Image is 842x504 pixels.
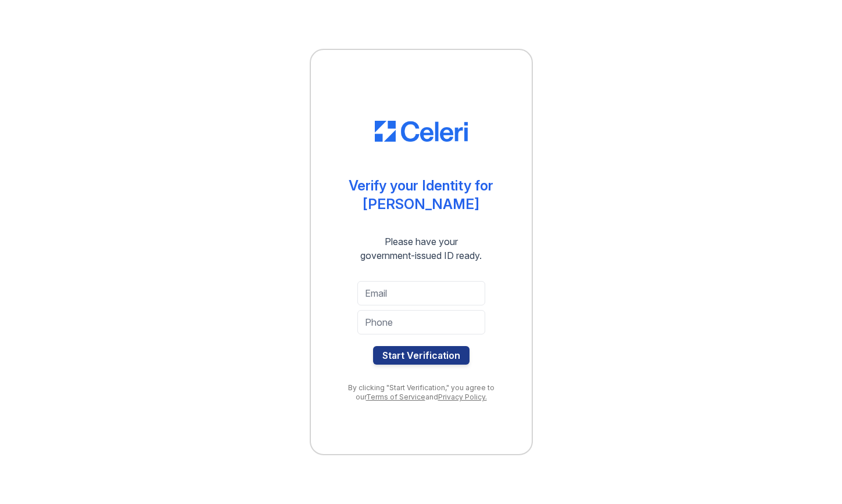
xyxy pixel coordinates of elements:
div: By clicking "Start Verification," you agree to our and [334,383,508,402]
input: Email [357,281,485,305]
img: CE_Logo_Blue-a8612792a0a2168367f1c8372b55b34899dd931a85d93a1a3d3e32e68fde9ad4.png [375,121,468,142]
a: Privacy Policy. [438,393,487,401]
div: Please have your government-issued ID ready. [339,235,503,262]
input: Phone [357,310,485,334]
a: Terms of Service [366,393,425,401]
button: Start Verification [373,346,470,365]
div: Verify your Identity for [PERSON_NAME] [349,177,493,214]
